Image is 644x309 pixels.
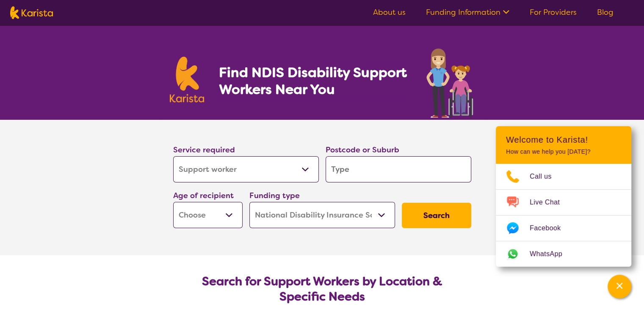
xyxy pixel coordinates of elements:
[218,64,408,98] h1: Find NDIS Disability Support Workers Near You
[597,7,614,17] a: Blog
[530,248,572,260] span: WhatsApp
[530,7,577,17] a: For Providers
[496,126,631,267] div: Channel Menu
[373,7,406,17] a: About us
[530,170,562,183] span: Call us
[326,145,399,155] label: Postcode or Suburb
[426,46,475,120] img: support-worker
[10,6,53,19] img: Karista logo
[170,57,205,102] img: Karista logo
[326,156,471,182] input: Type
[530,196,570,209] span: Live Chat
[608,275,631,298] button: Channel Menu
[496,164,631,267] ul: Choose channel
[530,222,571,235] span: Facebook
[402,203,471,228] button: Search
[173,190,234,201] label: Age of recipient
[506,135,621,145] h2: Welcome to Karista!
[180,274,464,304] h2: Search for Support Workers by Location & Specific Needs
[496,241,631,267] a: Web link opens in a new tab.
[249,190,300,201] label: Funding type
[173,145,235,155] label: Service required
[506,148,621,155] p: How can we help you [DATE]?
[426,7,509,17] a: Funding Information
